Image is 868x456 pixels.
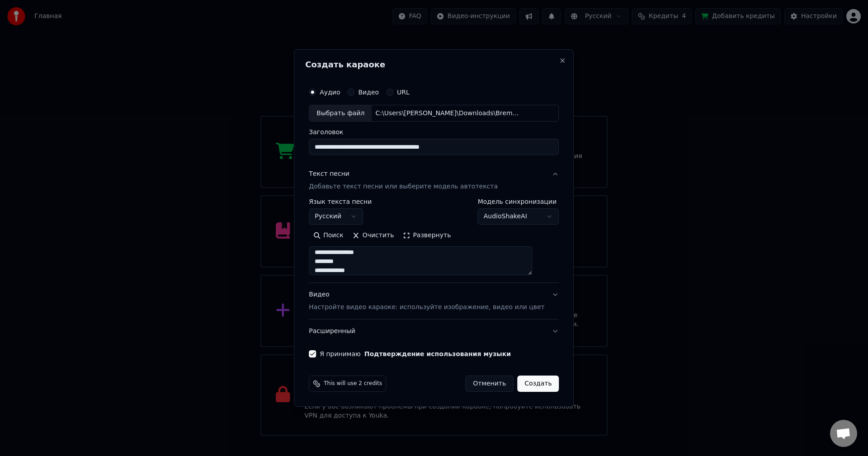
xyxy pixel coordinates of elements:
[309,320,559,343] button: Расширенный
[465,376,514,392] button: Отменить
[397,89,410,95] label: URL
[309,170,349,179] div: Текст песни
[398,229,455,243] button: Развернуть
[309,183,498,192] p: Добавьте текст песни или выберите модель автотекста
[309,163,559,199] button: Текст песниДобавьте текст песни или выберите модель автотекста
[309,105,372,122] div: Выбрать файл
[309,129,559,136] label: Заголовок
[305,61,562,69] h2: Создать караоке
[320,89,340,95] label: Аудио
[320,351,511,357] label: Я принимаю
[309,199,559,283] div: Текст песниДобавьте текст песни или выберите модель автотекста
[309,303,544,312] p: Настройте видео караоке: используйте изображение, видео или цвет
[364,351,511,357] button: Я принимаю
[517,376,559,392] button: Создать
[348,229,399,243] button: Очистить
[372,109,525,118] div: C:\Users\[PERSON_NAME]\Downloads\Bremenskie_Muzykanty_-_Pesnya_druzejj_64950310.mp3
[309,229,348,243] button: Поиск
[309,291,544,312] div: Видео
[309,199,372,205] label: Язык текста песни
[309,283,559,320] button: ВидеоНастройте видео караоке: используйте изображение, видео или цвет
[324,380,382,387] span: This will use 2 credits
[478,199,559,205] label: Модель синхронизации
[358,89,379,95] label: Видео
